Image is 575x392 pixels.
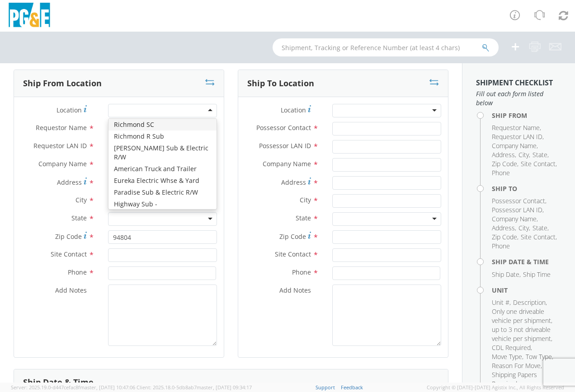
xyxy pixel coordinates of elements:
div: American Truck and Trailer [108,163,217,175]
span: Move Type [492,352,522,361]
h4: Ship Date & Time [492,258,561,265]
span: City [300,196,311,204]
span: Zip Code [55,232,82,241]
li: , [492,196,547,205]
h4: Ship To [492,185,561,192]
span: Address [492,150,515,159]
span: Unit # [492,298,509,307]
span: Company Name [492,141,537,150]
div: Richmond R Sub [108,131,217,142]
li: , [492,123,541,132]
span: Company Name [38,159,87,168]
span: Location [57,106,82,114]
span: Zip Code [492,233,517,241]
span: State [296,214,311,222]
span: City [518,224,529,232]
li: , [492,352,523,361]
span: Ship Date [492,270,519,279]
li: , [533,224,549,233]
span: State [533,224,547,232]
li: , [492,159,518,168]
li: , [492,298,511,307]
span: Zip Code [279,232,306,241]
span: Possessor Contact [492,196,545,205]
div: Highway Sub - [GEOGRAPHIC_DATA] [108,198,217,219]
span: Server: 2025.19.0-d447cefac8f [11,384,135,391]
span: Site Contact [521,159,556,168]
span: State [71,214,87,222]
li: , [533,150,549,159]
span: Only one driveable vehicle per shipment, up to 3 not driveable vehicle per shipment [492,307,552,343]
span: Possessor Contact [256,123,311,132]
span: CDL Required [492,343,531,352]
strong: Shipment Checklist [476,78,553,88]
li: , [492,233,518,242]
span: Requestor Name [36,123,87,132]
span: City [518,150,529,159]
li: , [513,298,547,307]
a: Support [316,384,335,391]
li: , [518,224,530,233]
span: Phone [68,268,87,276]
span: Client: 2025.18.0-5db8ab7 [137,384,252,391]
div: Paradise Sub & Electric R/W [108,187,217,198]
span: Site Contact [275,250,311,258]
li: , [492,270,521,279]
h4: Ship From [492,112,561,119]
img: pge-logo-06675f144f4cfa6a6814.png [7,3,52,29]
li: , [492,361,542,370]
h3: Ship Date & Time [23,378,94,387]
input: Shipment, Tracking or Reference Number (at least 4 chars) [273,38,499,56]
span: Phone [292,268,311,276]
li: , [492,150,516,159]
li: , [492,343,532,352]
h3: Ship From Location [23,79,102,88]
span: Phone [492,242,510,250]
span: Company Name [492,215,537,223]
li: , [492,307,559,343]
span: master, [DATE] 09:34:17 [197,384,252,391]
li: , [526,352,553,361]
span: Requestor Name [492,123,540,132]
li: , [521,233,557,242]
li: , [492,370,559,388]
span: Copyright © [DATE]-[DATE] Agistix Inc., All Rights Reserved [427,384,564,391]
span: Reason For Move [492,361,541,370]
span: Address [492,224,515,232]
li: , [492,215,538,224]
li: , [521,159,557,168]
div: [PERSON_NAME] Sub & Electric R/W [108,142,217,163]
li: , [492,132,544,141]
li: , [492,205,544,215]
span: Site Contact [521,233,556,241]
span: Tow Type [526,352,552,361]
h3: Ship To Location [247,79,314,88]
span: Requestor LAN ID [492,132,542,141]
span: Description [513,298,546,307]
span: Location [281,106,306,114]
span: Phone [492,168,510,177]
li: , [518,150,530,159]
span: Zip Code [492,159,517,168]
span: Address [281,178,306,187]
li: , [492,141,538,150]
div: Eureka Electric Whse & Yard [108,175,217,187]
div: Richmond SC [108,119,217,131]
a: Feedback [341,384,363,391]
span: Add Notes [55,286,87,294]
h4: Unit [492,287,561,294]
span: State [533,150,547,159]
span: master, [DATE] 10:47:06 [80,384,135,391]
span: Requestor LAN ID [33,141,87,150]
span: Address [57,178,82,187]
span: Fill out each form listed below [476,89,561,107]
span: Shipping Papers Required [492,370,537,388]
span: City [75,196,87,204]
span: Add Notes [279,286,311,294]
span: Company Name [263,159,311,168]
li: , [492,224,516,233]
span: Possessor LAN ID [492,205,542,214]
span: Ship Time [523,270,551,279]
span: Site Contact [51,250,87,258]
span: Possessor LAN ID [259,141,311,150]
